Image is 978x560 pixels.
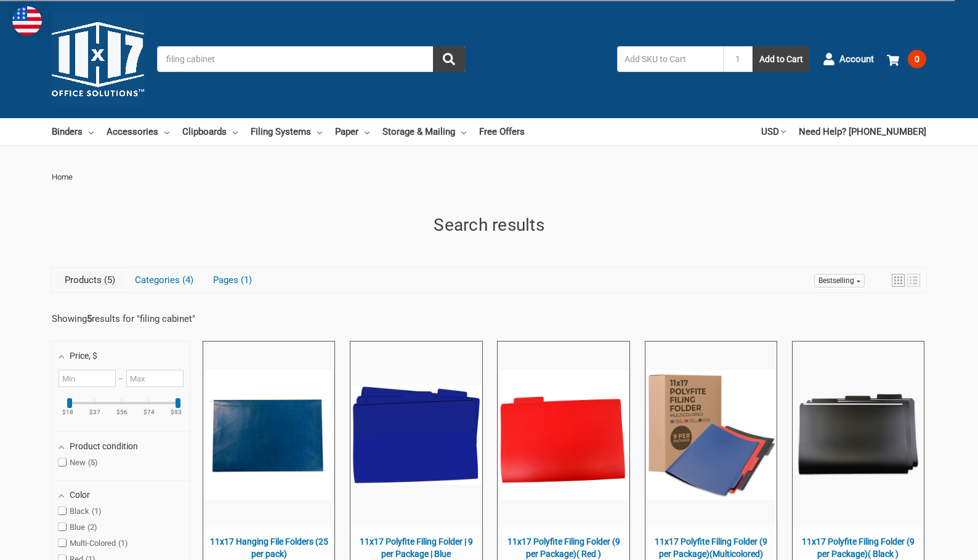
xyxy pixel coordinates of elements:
div: Showing results for " " [52,313,200,324]
span: 1 [118,538,128,548]
a: filing cabinet [140,313,192,324]
span: Black [59,506,102,516]
a: Accessories [107,118,169,145]
a: Free Offers [479,118,525,145]
ins: $93 [163,409,189,415]
span: 0 [908,50,926,68]
span: 1 [92,506,102,516]
span: Blue [59,522,97,532]
span: 11x17 Polyfite Filing Folder (9 per Package)( Red ) [504,536,623,560]
span: 2 [87,522,97,532]
img: duty and tax information for United States [12,6,42,36]
b: 5 [87,313,92,324]
ins: $56 [109,409,135,415]
span: , $ [89,351,97,361]
span: 11x17 Hanging File Folders (25 per pack) [209,536,328,560]
ins: $18 [55,409,81,415]
input: Search by keyword, brand or SKU [157,46,465,72]
a: View list mode [907,274,920,287]
input: Minimum value [59,370,116,387]
span: New [59,458,98,468]
a: Paper [335,118,370,145]
span: Bestselling [818,276,854,285]
span: 11x17 Polyfite Filing Folder | 9 per Package | Blue [357,536,475,560]
a: Binders [52,118,94,145]
span: Product condition [70,441,138,451]
img: 11x17 Polyfite Filing Folder (9 per Package)( Red ) [498,370,628,500]
ins: $37 [82,409,108,415]
a: Filing Systems [251,118,322,145]
span: 5 [102,274,115,286]
a: View grid mode [892,274,905,287]
a: 0 [887,43,926,75]
ins: $74 [136,409,162,415]
span: 11x17 Polyfite Filing Folder (9 per Package)(Multicolored) [652,536,770,560]
span: Home [52,172,73,182]
a: View Categories Tab [126,271,203,289]
span: 5 [88,458,98,467]
input: Maximum value [126,370,184,387]
span: 1 [238,274,252,286]
span: 11x17 Polyfite Filing Folder (9 per Package)( Black ) [799,536,918,560]
span: Multi-Colored [59,538,128,548]
a: View Products Tab [55,271,124,289]
h1: Search results [52,212,926,238]
span: 4 [180,274,193,286]
a: View Pages Tab [204,271,261,289]
a: USD [761,118,786,145]
span: – [116,374,126,383]
span: Color [70,490,90,500]
a: Clipboards [182,118,238,145]
a: Account [823,43,874,75]
img: 11x17.com [52,13,144,105]
span: Account [839,52,874,66]
button: Add to Cart [753,46,810,72]
span: Price [70,351,97,361]
a: Storage & Mailing [382,118,466,145]
input: Add SKU to Cart [617,46,723,72]
img: 11x17 Polyfite Filing Folder | 9 per Package | Blue [351,385,481,485]
a: Need Help? [PHONE_NUMBER] [799,118,926,145]
a: Sort options [814,274,865,287]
